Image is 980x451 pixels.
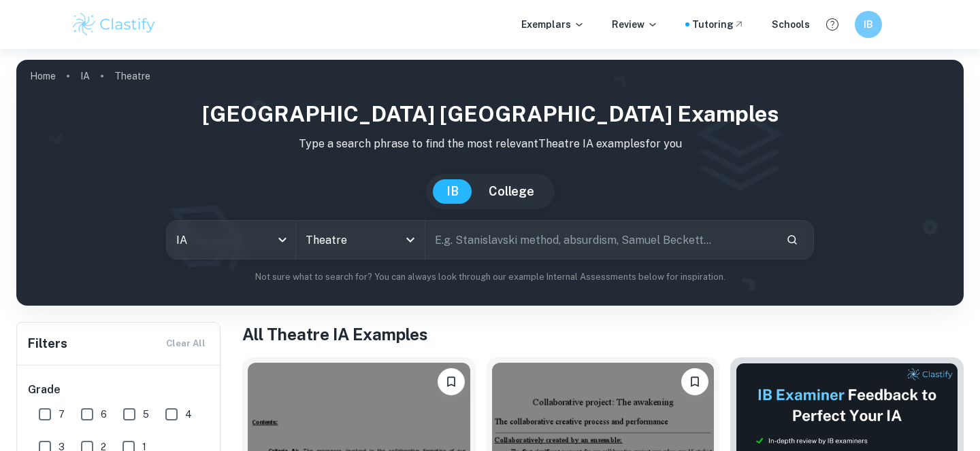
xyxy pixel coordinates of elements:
[59,407,65,422] span: 7
[28,382,210,398] h6: Grade
[433,179,472,204] button: IB
[242,322,964,346] h1: All Theatre IA Examples
[27,136,953,152] p: Type a search phrase to find the most relevant Theatre IA examples for you
[861,17,877,32] h6: IB
[821,13,844,36] button: Help and Feedback
[28,334,67,353] h6: Filters
[80,67,90,86] a: IA
[772,17,810,32] a: Schools
[781,228,804,251] button: Search
[143,407,149,422] span: 5
[475,179,548,204] button: College
[167,221,295,259] div: IA
[16,60,964,306] img: profile cover
[425,221,775,259] input: E.g. Stanislavski method, absurdism, Samuel Beckett...
[101,407,107,422] span: 6
[114,69,150,84] p: Theatre
[438,368,465,395] button: Bookmark
[692,17,745,32] a: Tutoring
[71,11,157,38] img: Clastify logo
[855,11,882,38] button: IB
[612,17,658,32] p: Review
[27,98,953,130] h1: [GEOGRAPHIC_DATA] [GEOGRAPHIC_DATA] examples
[521,17,585,32] p: Exemplars
[30,67,56,86] a: Home
[681,368,708,395] button: Bookmark
[185,407,192,422] span: 4
[401,230,420,249] button: Open
[27,270,953,284] p: Not sure what to search for? You can always look through our example Internal Assessments below f...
